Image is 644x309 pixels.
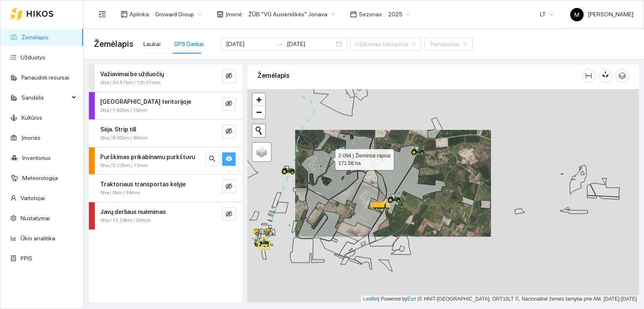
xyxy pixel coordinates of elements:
span: 0ha / 0km / 34min [100,189,140,197]
div: Purškimas prikabinamu purkštuvu0ha / 5.23km / 13minsearcheye [89,147,242,175]
span: calendar [350,11,357,18]
span: column-width [582,72,595,79]
a: Žemėlapis [21,34,49,41]
a: PPIS [21,255,32,262]
span: ŽŪB "VG Ausieniškės" Jonava [248,8,335,21]
a: Kultūros [21,114,42,121]
span: eye-invisible [226,72,232,80]
span: Žemėlapis [94,37,133,51]
span: 0ha / 1.62km / 19min [100,106,148,114]
a: Užduotys [21,54,45,61]
strong: Sėja. Strip till [100,126,136,133]
div: Sėja. Strip till0ha / 8.93km / 40mineye-invisible [89,120,242,147]
span: − [256,107,262,117]
span: search [209,155,216,163]
div: Laukai [143,39,161,49]
div: Traktoriaus transportas kelyje0ha / 0km / 34mineye-invisible [89,175,242,202]
span: 0ha / 5.23km / 13min [100,162,148,170]
a: Zoom out [252,106,265,118]
span: menu-fold [99,10,106,18]
div: | Powered by © HNIT-[GEOGRAPHIC_DATA]; ORT10LT ©, Nacionalinė žemės tarnyba prie AM, [DATE]-[DATE] [361,296,639,303]
span: [PERSON_NAME] [570,11,634,18]
div: Važiavimai be užduočių0ha / 30.57km / 12h 37mineye-invisible [89,64,242,92]
strong: [GEOGRAPHIC_DATA] teritorijoje [100,98,191,105]
a: Zoom in [252,93,265,106]
span: Sandėlis [21,89,69,106]
span: Įmonė : [226,10,243,19]
a: Leaflet [363,296,378,302]
a: Ūkio analitika [21,235,55,242]
span: eye-invisible [226,100,232,108]
span: eye-invisible [226,128,232,136]
strong: Važiavimai be užduočių [100,71,164,77]
button: search [205,152,219,166]
span: Sezonas : [359,10,383,19]
span: shop [217,11,223,18]
strong: Purškimas prikabinamu purkštuvu [100,154,195,160]
a: Panaudoti resursai [21,74,69,81]
span: Groward Group [155,8,202,21]
span: 2025 [388,8,410,21]
a: Įmonės [21,134,41,141]
span: swap-right [277,41,283,47]
span: 0ha / 30.57km / 12h 37min [100,79,161,87]
strong: Traktoriaus transportas kelyje [100,181,186,188]
span: eye [226,155,232,163]
a: Inventorius [22,154,51,161]
div: [GEOGRAPHIC_DATA] teritorijoje0ha / 1.62km / 19mineye-invisible [89,92,242,119]
span: LT [540,8,553,21]
span: eye-invisible [226,211,232,219]
span: 0ha / 13.29km / 30min [100,216,151,224]
span: layout [121,11,127,18]
a: Nustatymai [21,215,50,221]
span: Aplinka : [130,10,150,19]
span: eye-invisible [226,183,232,191]
button: eye-invisible [222,70,236,83]
span: | [418,296,419,302]
span: to [277,41,283,47]
button: eye-invisible [222,97,236,111]
strong: Javų derliaus nuėmimas [100,209,166,215]
button: column-width [582,69,595,82]
div: Javų derliaus nuėmimas0ha / 13.29km / 30mineye-invisible [89,202,242,229]
button: eye-invisible [222,207,236,221]
span: + [256,94,262,105]
span: M [574,8,579,21]
button: eye [222,152,236,166]
button: eye-invisible [222,125,236,138]
div: GPS Darbai [174,39,204,49]
input: Pabaigos data [287,39,334,49]
a: Vartotojai [21,195,45,201]
a: Esri [408,296,416,302]
span: 0ha / 8.93km / 40min [100,134,148,142]
button: menu-fold [94,6,111,23]
div: Žemėlapis [257,64,582,88]
button: eye-invisible [222,180,236,193]
button: Initiate a new search [252,124,265,137]
a: Meteorologija [22,175,58,181]
input: Pradžios data [226,39,273,49]
a: Layers [252,143,271,161]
